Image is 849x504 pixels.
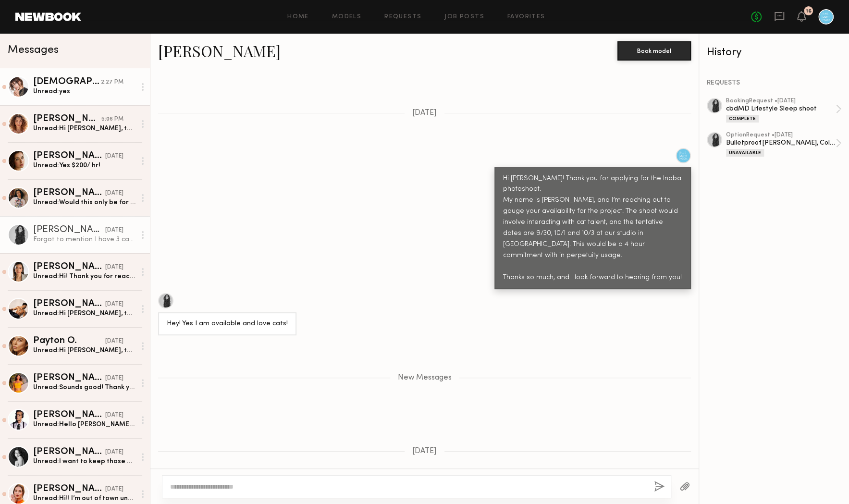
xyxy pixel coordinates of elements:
[33,77,101,87] div: [DEMOGRAPHIC_DATA][PERSON_NAME]
[33,410,105,420] div: [PERSON_NAME]
[33,447,105,457] div: [PERSON_NAME]
[33,299,105,309] div: [PERSON_NAME]
[33,373,105,383] div: [PERSON_NAME]
[507,14,545,20] a: Favorites
[33,235,135,244] div: Forgot to mention I have 3 cats lol! :)
[33,420,135,429] div: Unread: Hello [PERSON_NAME], Thank you for your consideration. My day rate is $1080. Please let m...
[33,161,135,170] div: Unread: Yes $200/ hr!
[158,40,281,61] a: [PERSON_NAME]
[33,346,135,355] div: Unread: Hi [PERSON_NAME], thank you so much for showing interest in me for this project, may I as...
[101,115,123,124] div: 5:06 PM
[726,104,836,113] div: cbdMD Lifestyle Sleep shoot
[105,263,123,272] div: [DATE]
[8,45,59,56] span: Messages
[412,109,437,117] span: [DATE]
[726,138,836,148] div: Bulletproof [PERSON_NAME], Collagen Video
[33,114,101,124] div: [PERSON_NAME]
[726,98,836,104] div: booking Request • [DATE]
[412,447,437,455] span: [DATE]
[726,98,841,123] a: bookingRequest •[DATE]cbdMD Lifestyle Sleep shootComplete
[33,383,135,392] div: Unread: Sounds good! Thank you and have a good weekend :-)
[444,14,484,20] a: Job Posts
[398,374,452,382] span: New Messages
[167,319,288,330] div: Hey! Yes I am available and love cats!
[101,78,123,87] div: 2:27 PM
[105,448,123,457] div: [DATE]
[105,374,123,383] div: [DATE]
[33,151,105,161] div: [PERSON_NAME]
[617,41,691,61] button: Book model
[33,309,135,318] div: Unread: Hi [PERSON_NAME], thank you for reaching out. Day rate plus in perpetuity usage I would u...
[105,152,123,161] div: [DATE]
[33,198,135,207] div: Unread: Would this only be for photos or would there be Video included as well? My minimum base r...
[33,124,135,133] div: Unread: Hi [PERSON_NAME], thank you for reaching out! As of right now I have open availability fo...
[105,226,123,235] div: [DATE]
[33,494,135,503] div: Unread: Hi!! I’m out of town until 10/2 but could definitely do 10/3! And omg interacting with ca...
[726,115,759,123] div: Complete
[33,484,105,494] div: [PERSON_NAME]
[33,225,105,235] div: [PERSON_NAME]
[707,47,841,58] div: History
[33,272,135,281] div: Unread: Hi! Thank you for reaching out. Full day rate will be $1000 and $500 for the in-perpetuit...
[105,411,123,420] div: [DATE]
[105,300,123,309] div: [DATE]
[33,336,105,346] div: Payton O.
[105,189,123,198] div: [DATE]
[384,14,421,20] a: Requests
[503,173,682,284] div: Hi [PERSON_NAME]! Thank you for applying for the Inaba photoshoot. My name is [PERSON_NAME], and ...
[105,337,123,346] div: [DATE]
[33,457,135,466] div: Unread: I want to keep those dates available for you, do you know when it might confirm?
[287,14,309,20] a: Home
[707,80,841,86] div: REQUESTS
[33,188,105,198] div: [PERSON_NAME] S.
[806,9,812,14] div: 16
[617,46,691,54] a: Book model
[332,14,361,20] a: Models
[726,132,841,157] a: optionRequest •[DATE]Bulletproof [PERSON_NAME], Collagen VideoUnavailable
[726,149,764,157] div: Unavailable
[105,485,123,494] div: [DATE]
[726,132,836,138] div: option Request • [DATE]
[33,87,135,96] div: Unread: yes
[33,262,105,272] div: [PERSON_NAME]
